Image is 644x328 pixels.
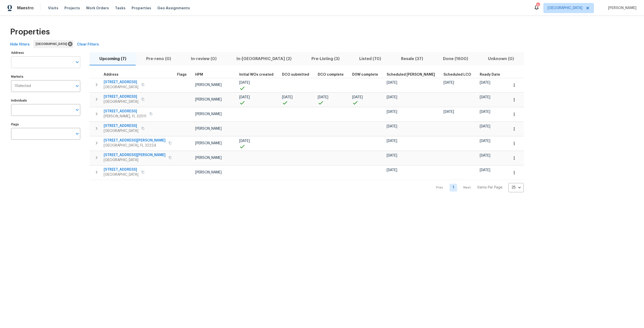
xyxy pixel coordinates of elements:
span: Resale (37) [394,55,430,62]
div: 25 [508,181,524,194]
span: Initial WOs created [239,73,273,76]
span: Address [104,73,118,76]
span: HPM [195,73,203,76]
span: [PERSON_NAME] [195,112,222,116]
button: Hide filters [8,40,32,49]
span: Scheduled [PERSON_NAME] [387,73,435,76]
label: Flags [11,123,80,126]
button: Open [74,130,81,137]
button: Clear Filters [75,40,101,49]
span: [GEOGRAPHIC_DATA] [104,158,166,163]
span: Clear Filters [77,41,99,48]
span: Properties [132,6,151,11]
span: [PERSON_NAME] [195,83,222,87]
span: Ready Date [480,73,500,76]
span: [STREET_ADDRESS] [104,94,138,99]
span: Pre-Listing (3) [304,55,346,62]
span: [STREET_ADDRESS] [104,109,146,114]
span: Flags [177,73,187,76]
span: Unknown (0) [481,55,521,62]
span: [GEOGRAPHIC_DATA] [104,128,138,133]
label: Address [11,51,80,54]
span: [STREET_ADDRESS] [104,167,138,172]
span: [PERSON_NAME] [195,171,222,174]
span: [DATE] [444,110,454,114]
span: [STREET_ADDRESS] [104,80,138,85]
span: [DATE] [239,96,250,99]
span: [DATE] [480,110,490,114]
span: [DATE] [239,81,250,84]
span: [GEOGRAPHIC_DATA] [104,99,138,104]
label: Individuals [11,99,80,102]
div: [GEOGRAPHIC_DATA] [33,40,73,48]
span: Projects [64,6,80,11]
span: [DATE] [480,81,490,84]
p: Items Per Page [477,185,502,190]
span: Geo Assignments [157,6,190,11]
span: [DATE] [480,154,490,157]
button: Open [74,106,81,113]
span: [DATE] [387,81,397,84]
div: 15 [536,3,540,8]
nav: Pagination Navigation [431,183,524,192]
span: [GEOGRAPHIC_DATA], FL 32224 [104,143,166,148]
button: Open [74,59,81,66]
span: Scheduled LCO [444,73,471,76]
span: [PERSON_NAME] [195,142,222,145]
span: [DATE] [282,96,293,99]
span: Hide filters [10,41,30,48]
span: [STREET_ADDRESS][PERSON_NAME] [104,153,166,158]
span: Upcoming (7) [93,55,133,62]
span: Listed (70) [352,55,388,62]
span: [DATE] [444,81,454,84]
span: Properties [10,29,50,34]
span: [GEOGRAPHIC_DATA] [36,41,69,46]
span: [DATE] [239,139,250,143]
span: [DATE] [352,96,363,99]
span: In-[GEOGRAPHIC_DATA] (2) [229,55,298,62]
span: Tasks [115,6,126,10]
span: [DATE] [318,96,328,99]
span: [DATE] [387,96,397,99]
a: Goto page 1 [450,184,457,192]
span: Maestro [17,6,34,11]
span: [PERSON_NAME] [195,98,222,101]
span: [DATE] [387,168,397,172]
span: [GEOGRAPHIC_DATA] [104,172,138,177]
span: Pre-reno (0) [139,55,178,62]
span: 1 Selected [15,84,31,88]
label: Markets [11,75,80,78]
span: [DATE] [480,125,490,128]
span: [STREET_ADDRESS] [104,123,138,128]
span: Work Orders [86,6,109,11]
span: DCO submitted [282,73,309,76]
span: [DATE] [387,139,397,143]
span: [DATE] [387,125,397,128]
span: [PERSON_NAME] [195,127,222,130]
span: [PERSON_NAME] [195,156,222,160]
span: [DATE] [387,110,397,114]
span: [GEOGRAPHIC_DATA] [548,6,582,11]
span: [GEOGRAPHIC_DATA] [104,85,138,90]
button: Open [74,82,81,89]
span: [DATE] [480,96,490,99]
span: In-review (0) [184,55,224,62]
span: [DATE] [480,168,490,172]
span: D0W complete [352,73,378,76]
span: [DATE] [387,154,397,157]
span: [PERSON_NAME] [606,6,636,11]
span: Visits [48,6,58,11]
span: Done (1600) [436,55,475,62]
span: [STREET_ADDRESS][PERSON_NAME] [104,138,166,143]
span: DCO complete [318,73,344,76]
span: [DATE] [480,139,490,143]
span: [PERSON_NAME], FL 32011 [104,114,146,119]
